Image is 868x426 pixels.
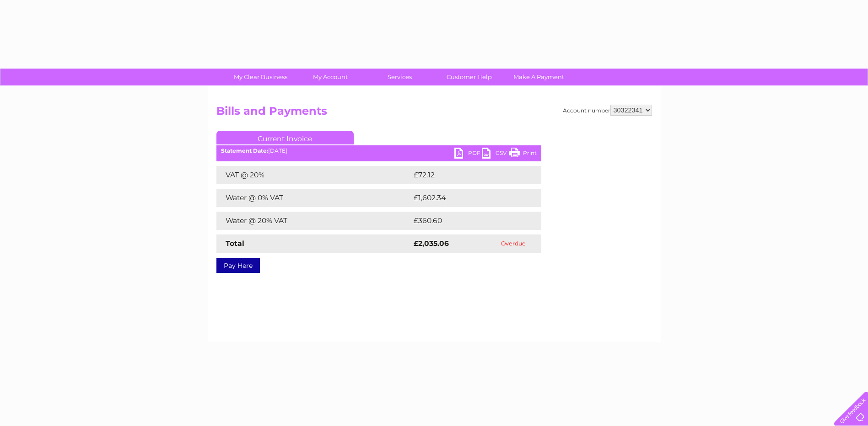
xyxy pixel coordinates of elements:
[482,148,509,161] a: CSV
[221,147,268,154] b: Statement Date:
[216,166,411,184] td: VAT @ 20%
[216,189,411,207] td: Water @ 0% VAT
[216,105,652,122] h2: Bills and Payments
[509,148,537,161] a: Print
[223,69,298,85] a: My Clear Business
[411,166,522,184] td: £72.12
[216,258,260,273] a: Pay Here
[414,239,449,248] strong: £2,035.06
[411,212,525,230] td: £360.60
[501,69,577,85] a: Make A Payment
[292,69,368,85] a: My Account
[216,212,411,230] td: Water @ 20% VAT
[431,69,507,85] a: Customer Help
[216,148,541,154] div: [DATE]
[486,234,541,253] td: Overdue
[411,189,527,207] td: £1,602.34
[226,239,244,248] strong: Total
[563,105,652,116] div: Account number
[362,69,437,85] a: Services
[454,148,482,161] a: PDF
[216,131,354,144] a: Current Invoice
